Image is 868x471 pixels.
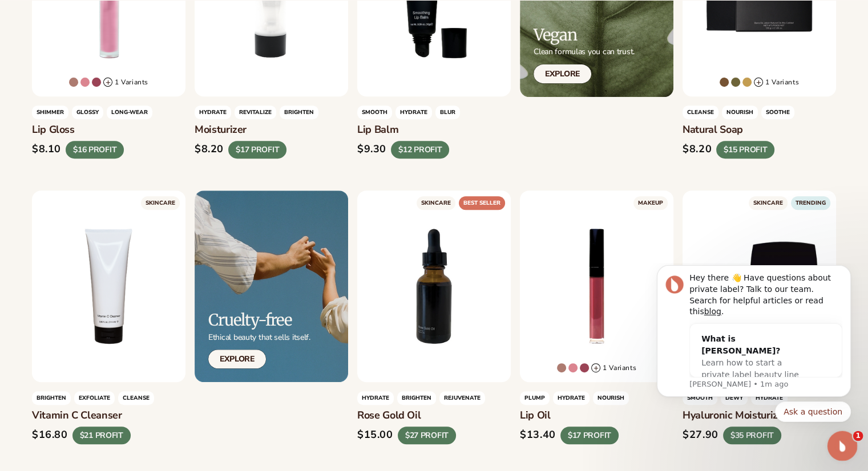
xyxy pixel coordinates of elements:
span: cleanse [118,391,154,405]
h3: Lip Balm [357,124,511,137]
h3: Moisturizer [195,124,348,137]
h2: Cruelty-free [208,311,310,329]
span: SMOOTH [357,106,392,120]
span: HYDRATE [195,106,231,120]
span: LONG-WEAR [107,106,152,120]
span: HYDRATE [553,391,590,405]
span: NOURISH [722,106,758,120]
a: Explore [208,350,266,368]
div: $8.20 [195,144,224,156]
div: $16.80 [32,429,68,442]
span: GLOSSY [72,106,103,120]
div: $17 PROFIT [228,141,286,159]
div: $8.10 [32,144,61,156]
div: $21 PROFIT [72,427,131,444]
iframe: Intercom live chat [827,431,858,461]
h3: Lip Gloss [32,124,185,137]
span: BRIGHTEN [280,106,318,120]
h2: Vegan [534,26,635,44]
span: HYDRATE [357,391,394,405]
span: rejuvenate [439,391,485,405]
iframe: Intercom notifications message [640,263,868,465]
div: $15.00 [357,429,393,442]
span: Plump [520,391,550,405]
div: $8.20 [683,144,712,156]
div: $15 PROFIT [716,141,774,159]
h3: Vitamin C Cleanser [32,409,185,422]
span: nourish [593,391,629,405]
div: $13.40 [520,429,556,442]
span: exfoliate [74,391,115,405]
div: $9.30 [357,144,386,156]
h3: Lip oil [520,409,673,422]
span: Brighten [397,391,436,405]
span: BLUR [435,106,460,120]
span: REVITALIZE [235,106,276,120]
p: Clean formulas you can trust. [534,47,635,57]
div: $27 PROFIT [398,427,456,444]
a: Explore [534,64,591,83]
span: HYDRATE [395,106,432,120]
p: Ethical beauty that sells itself. [208,332,310,343]
span: SOOTHE [761,106,794,120]
span: Cleanse [683,106,718,120]
span: Shimmer [32,106,68,120]
span: 1 [853,431,863,441]
div: $17 PROFIT [560,427,619,444]
h3: Natural Soap [683,124,836,137]
div: $16 PROFIT [66,141,124,159]
div: $12 PROFIT [391,141,449,159]
span: brighten [32,391,71,405]
h3: Rose gold oil [357,409,511,422]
